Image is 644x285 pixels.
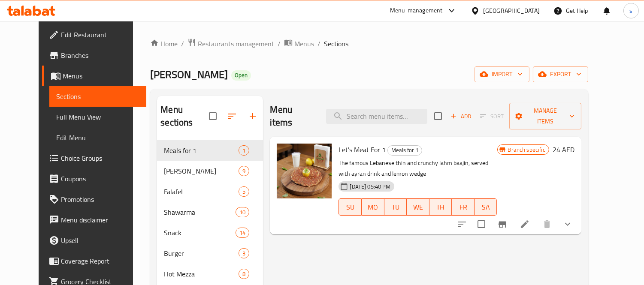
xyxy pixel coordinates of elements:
[239,188,249,196] span: 5
[236,229,249,237] span: 14
[537,214,557,234] button: delete
[42,66,146,86] a: Menus
[236,207,249,217] div: items
[317,39,320,49] li: /
[294,39,314,49] span: Menus
[388,201,404,213] span: TU
[157,161,263,181] div: [PERSON_NAME]9
[239,270,249,278] span: 8
[42,148,146,168] a: Choice Groups
[239,269,249,279] div: items
[236,208,249,216] span: 10
[472,215,490,233] span: Select to update
[157,140,263,161] div: Meals for 11
[42,45,146,66] a: Branches
[629,6,632,15] span: s
[475,66,529,82] button: import
[365,201,381,213] span: MO
[346,183,394,191] span: [DATE] 05:40 PM
[42,189,146,210] a: Promotions
[449,111,472,121] span: Add
[429,198,452,216] button: TH
[61,215,139,225] span: Menu disclaimer
[61,235,139,246] span: Upsell
[239,147,249,155] span: 1
[150,38,588,49] nav: breadcrumb
[277,144,332,198] img: Let's Meat For 1
[239,166,249,176] div: items
[239,145,249,156] div: items
[222,106,242,126] span: Sort sections
[157,181,263,202] div: Falafel5
[342,201,358,213] span: SU
[61,174,139,184] span: Coupons
[509,103,581,129] button: Manage items
[49,127,146,148] a: Edit Menu
[520,219,530,229] a: Edit menu item
[483,6,540,15] div: [GEOGRAPHIC_DATA]
[557,214,578,234] button: show more
[326,109,427,124] input: search
[157,264,263,284] div: Hot Mezza8
[198,39,274,49] span: Restaurants management
[164,228,236,238] span: Snack
[239,249,249,258] span: 3
[433,201,449,213] span: TH
[492,214,513,234] button: Branch-specific-item
[407,198,429,216] button: WE
[164,145,239,156] div: Meals for 1
[284,38,314,49] a: Menus
[56,112,139,122] span: Full Menu View
[339,143,386,156] span: Let's Meat For 1
[61,194,139,204] span: Promotions
[42,230,146,251] a: Upsell
[56,91,139,102] span: Sections
[481,69,523,80] span: import
[61,50,139,60] span: Branches
[42,24,146,45] a: Edit Restaurant
[157,202,263,222] div: Shawarma10
[452,198,475,216] button: FR
[239,248,249,258] div: items
[164,166,239,176] span: [PERSON_NAME]
[270,103,315,129] h2: Menu items
[540,69,581,80] span: export
[164,207,236,217] span: Shawarma
[390,6,443,16] div: Menu-management
[164,186,239,197] span: Falafel
[324,39,348,49] span: Sections
[388,145,422,155] span: Meals for 1
[231,72,251,79] span: Open
[61,153,139,163] span: Choice Groups
[181,39,184,49] li: /
[447,110,475,123] span: Add item
[204,107,222,125] span: Select all sections
[164,248,239,258] span: Burger
[429,107,447,125] span: Select section
[231,70,251,81] div: Open
[239,186,249,197] div: items
[339,158,497,179] p: The famous Lebanese thin and crunchy lahm baajin, served with ayran drink and lemon wedge
[553,144,574,156] h6: 24 AED
[49,86,146,107] a: Sections
[452,214,472,234] button: sort-choices
[562,219,573,229] svg: Show Choices
[475,110,509,123] span: Select section first
[239,167,249,175] span: 9
[63,71,139,81] span: Menus
[164,269,239,279] div: Hot Mezza
[157,243,263,264] div: Burger3
[278,39,281,49] li: /
[455,201,471,213] span: FR
[61,256,139,266] span: Coverage Report
[533,66,588,82] button: export
[362,198,384,216] button: MO
[42,210,146,230] a: Menu disclaimer
[242,106,263,126] button: Add section
[387,145,422,156] div: Meals for 1
[478,201,494,213] span: SA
